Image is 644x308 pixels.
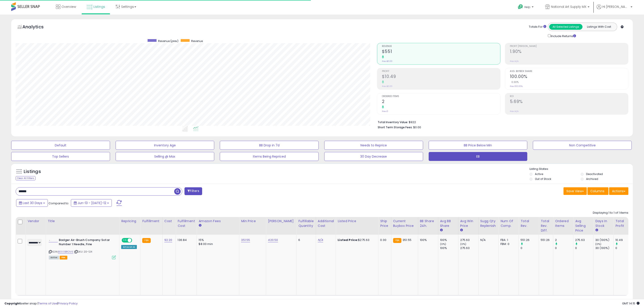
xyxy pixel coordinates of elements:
small: Prev: 0 [382,110,388,113]
button: Top Sellers [11,152,110,161]
button: Actions [609,187,628,195]
button: Save View [563,187,587,195]
a: Terms of Use [38,301,57,306]
span: 2025-08-12 14:15 GMT [622,301,640,306]
div: Clear All Filters [16,176,36,180]
div: 0 [521,246,539,250]
button: Listings With Cost [582,24,616,30]
div: 30 (100%) [595,246,613,250]
div: 275.63 [460,246,478,250]
button: Filters [184,187,202,195]
a: 420.50 [268,238,278,242]
div: Fulfillment [142,219,160,224]
div: Total Rev. Diff. [541,219,551,233]
div: 6 [298,238,312,242]
span: Jun-13 - [DATE]-12 [78,201,106,205]
a: Privacy Policy [58,301,78,306]
h2: 2 [382,99,500,105]
h5: Listings [24,169,41,175]
span: Listings [93,4,105,9]
div: 551.26 [541,238,550,242]
div: Fulfillable Quantity [298,219,314,228]
div: FBM: 0 [500,242,515,246]
div: Sugg Qty Replenish [480,219,497,228]
a: Help [514,1,538,15]
label: Archived [586,177,598,181]
button: BB Price Below Min [429,141,527,150]
small: Prev: 100.00% [510,85,523,88]
span: Avg. Buybox Share [510,70,628,73]
h2: $10.49 [382,74,500,80]
label: Active [535,172,543,176]
div: Additional Cost [318,219,334,228]
div: Displaying 1 to 1 of 1 items [593,211,628,215]
div: FBA: 1 [500,238,515,242]
div: Total Profit [615,219,632,228]
div: Totals For [529,25,546,29]
div: 136.84 [178,238,193,242]
small: 0.00% [510,80,519,84]
h5: Analytics [22,24,52,31]
div: Include Returns [544,33,581,38]
div: Repricing [121,219,138,224]
span: $0.00 [413,125,421,129]
small: Avg Win Price. [460,228,463,232]
span: Profit [382,70,500,73]
button: All Selected Listings [549,24,583,30]
div: 551.26 [521,238,539,242]
div: 0.00 [380,238,388,242]
th: Please note that this number is a calculation based on your required days of coverage and your ve... [478,217,499,235]
div: Avg Selling Price [575,219,591,233]
div: Avg Win Price [460,219,477,228]
div: 100% [420,238,435,242]
div: Amazon AI [121,245,137,249]
small: Days In Stock. [595,228,598,232]
div: 100% [440,246,458,250]
div: $8.00 min [199,242,236,246]
strong: Copyright [4,301,21,306]
span: 351.55 [402,238,411,242]
span: ROI [510,95,628,98]
div: 275.63 [575,238,593,242]
div: 275.63 [460,238,478,242]
div: Listed Price [338,219,376,224]
div: 0 [575,246,593,250]
span: Profit [PERSON_NAME] [510,45,628,48]
li: $922 [378,119,625,124]
span: Revenue [382,45,500,48]
button: BB Drop in 7d [220,141,319,150]
label: Deactivated [586,172,603,176]
button: Items Being Repriced [220,152,319,161]
small: FBA [142,238,150,243]
small: Avg BB Share. [440,228,443,232]
div: N/A [480,238,495,242]
small: (0%) [440,242,446,246]
span: Columns [590,189,604,193]
h2: 1.90% [510,49,628,55]
div: Num of Comp. [500,219,517,228]
small: Amazon Fees. [199,224,201,228]
a: Hi [PERSON_NAME] [597,4,632,15]
div: Total Rev. [521,219,537,228]
small: FBA [393,238,401,243]
b: Listed Price: [338,238,358,242]
span: Last 30 Days [23,201,42,205]
span: OFF [131,238,139,242]
small: Prev: N/A [510,110,519,113]
small: Prev: $0.00 [382,60,392,63]
div: 15% [199,238,236,242]
th: CSV column name: cust_attr_2_Vendor [26,217,46,235]
small: Prev: $0.00 [382,85,392,88]
p: Listing States: [530,167,633,171]
div: [PERSON_NAME] [268,219,294,224]
h2: 5.69% [510,99,628,105]
button: Jun-13 - [DATE]-12 [71,199,112,207]
div: seller snap | | [4,302,78,306]
span: Ordered Items [382,95,500,98]
button: Default [11,141,110,150]
button: Inventory Age [116,141,214,150]
span: Overview [61,4,76,9]
div: 30 (100%) [595,238,613,242]
label: Out of Stock [535,177,551,181]
div: BB Share 24h. [420,219,436,228]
